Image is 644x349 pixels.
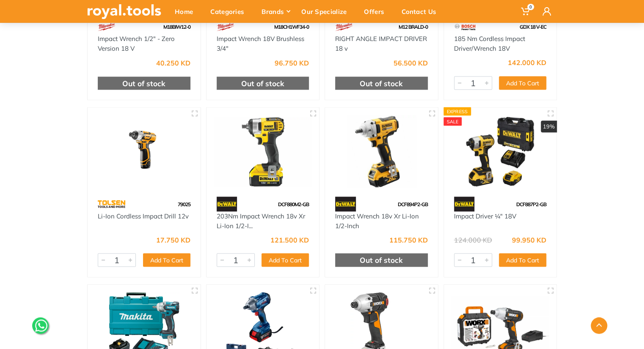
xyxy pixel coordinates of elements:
span: DCF880M2-GB [278,201,309,207]
div: Express [443,107,471,115]
img: Royal Tools - 203Nm Impact Wrench 18v Xr Li-Ion 1/2-Inch [214,115,312,188]
a: 203Nm Impact Wrench 18v Xr Li-Ion 1/2-I... [217,212,305,229]
a: Impact Wrench 18v Xr Li-Ion 1/2-Inch [335,212,419,229]
div: Contact Us [396,3,448,20]
div: Offers [358,3,396,20]
div: Categories [204,3,256,20]
span: 79025 [178,201,190,207]
img: Royal Tools - Impact Driver ¼ [451,115,549,188]
img: 64.webp [98,196,125,211]
div: Our Specialize [295,3,358,20]
div: 40.250 KD [156,60,190,66]
div: 99.950 KD [512,236,546,243]
div: 56.500 KD [394,60,428,66]
a: 185 Nm Cordless Impact Driver/Wrench 18V [454,35,525,52]
div: Out of stock [217,76,309,90]
div: 19% [541,120,557,132]
span: DCF887P2-GB [516,201,546,207]
a: Li-Ion Cordless Impact Drill 12v [98,212,189,220]
div: Out of stock [335,76,428,90]
div: 17.750 KD [156,236,190,243]
img: Royal Tools - Li-Ion Cordless Impact Drill 12v [95,115,193,188]
div: 121.500 KD [270,236,309,243]
div: 96.750 KD [275,60,309,66]
img: 45.webp [217,196,237,211]
div: SALE [443,117,462,125]
div: Home [169,3,204,20]
span: 0 [527,4,534,10]
a: Impact Driver ¼" 18V [454,212,516,220]
img: 45.webp [454,196,475,211]
div: Brands [256,3,295,20]
span: M18BIW12-0 [163,24,190,30]
a: Impact Wrench 18V Brushless 3/4" [217,35,304,52]
div: 115.750 KD [389,236,428,243]
img: 68.webp [217,19,234,34]
span: DCF894P2-GB [398,201,428,207]
img: 68.webp [335,19,353,34]
img: 68.webp [98,19,116,34]
a: RIGHT ANGLE IMPACT DRIVER 18 v [335,35,427,52]
div: 142.000 KD [508,59,546,66]
button: Add To Cart [499,76,546,90]
span: M18CH1WF34-0 [274,24,309,30]
div: 124.000 KD [454,236,492,243]
img: Royal Tools - Impact Wrench 18v Xr Li-Ion 1/2-Inch [333,115,430,188]
img: 55.webp [454,19,476,34]
a: Impact Wrench 1/2" - Zero Version 18 V [98,35,175,52]
img: royal.tools Logo [87,4,161,19]
img: 45.webp [335,196,356,211]
button: Add To Cart [261,253,309,267]
span: GDX 18 V-EC [520,24,546,30]
button: Add To Cart [499,253,546,267]
button: Add To Cart [143,253,190,267]
span: M12 BRALD-0 [399,24,428,30]
div: Out of stock [335,253,428,267]
div: Out of stock [98,76,190,90]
